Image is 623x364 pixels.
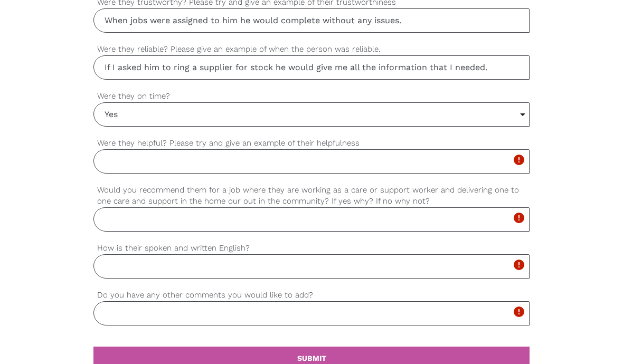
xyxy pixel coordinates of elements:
i: error [513,305,525,318]
i: error [513,212,525,224]
label: Were they reliable? Please give an example of when the person was reliable. [93,43,530,55]
label: Do you have any other comments you would like to add? [93,289,530,301]
i: error [513,154,525,166]
i: error [513,258,525,271]
label: Were they on time? [93,90,530,102]
label: Were they helpful? Please try and give an example of their helpfulness [93,137,530,149]
label: How is their spoken and written English? [93,242,530,254]
b: SUBMIT [297,354,326,362]
label: Would you recommend them for a job where they are working as a care or support worker and deliver... [93,184,530,207]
